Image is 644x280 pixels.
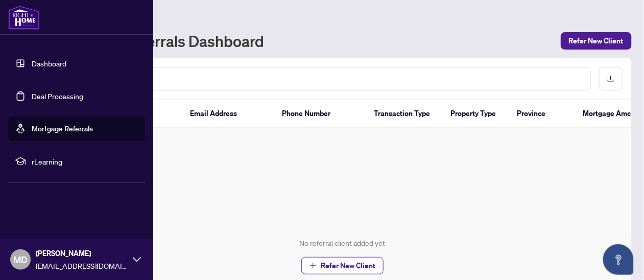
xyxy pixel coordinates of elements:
h1: Mortgage Referrals Dashboard [53,33,264,49]
th: Transaction Type [366,100,442,128]
button: Refer New Client [561,32,632,50]
a: Mortgage Referrals [32,124,93,133]
span: [EMAIL_ADDRESS][DOMAIN_NAME] [36,260,128,271]
span: Refer New Client [321,258,375,274]
button: download [599,67,623,90]
th: Province [509,100,575,128]
th: Email Address [182,100,274,128]
span: Refer New Client [569,33,624,49]
button: Open asap [603,244,634,275]
button: Refer New Client [301,257,384,274]
span: [PERSON_NAME] [36,248,128,259]
div: No referral client added yet [300,238,386,249]
a: Dashboard [32,59,66,68]
a: Deal Processing [32,91,83,101]
th: Property Type [442,100,509,128]
span: rLearning [32,156,138,167]
span: plus [309,262,317,269]
img: logo [8,5,40,30]
th: Phone Number [274,100,366,128]
span: MD [13,252,28,267]
span: download [607,75,614,82]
